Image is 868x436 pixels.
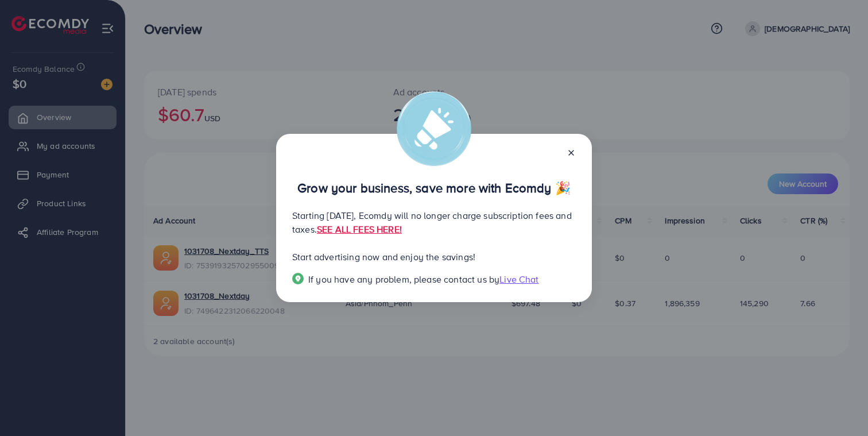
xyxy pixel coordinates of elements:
img: alert [397,91,471,166]
span: Live Chat [499,273,538,285]
p: Grow your business, save more with Ecomdy 🎉 [292,181,576,195]
p: Start advertising now and enjoy the savings! [292,250,576,264]
a: SEE ALL FEES HERE! [317,223,402,236]
p: Starting [DATE], Ecomdy will no longer charge subscription fees and taxes. [292,209,576,236]
img: Popup guide [292,273,304,284]
iframe: Chat [819,384,859,427]
span: If you have any problem, please contact us by [308,273,499,285]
